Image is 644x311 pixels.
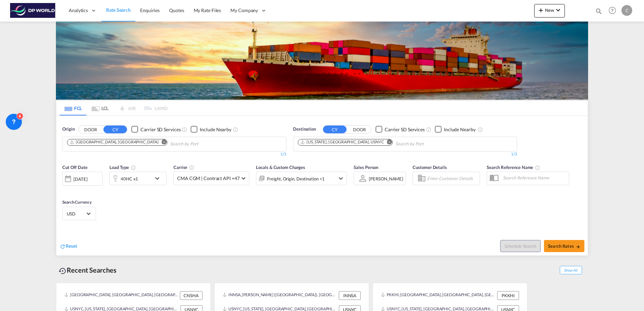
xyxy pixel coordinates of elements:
span: Reset [66,243,77,249]
md-icon: The selected Trucker/Carrierwill be displayed in the rate results If the rates are from another f... [189,165,194,170]
span: Customer Details [413,165,447,170]
div: Include Nearby [444,126,476,133]
button: Remove [382,139,392,146]
div: icon-refreshReset [60,243,77,250]
md-icon: Unchecked: Ignores neighbouring ports when fetching rates.Checked : Includes neighbouring ports w... [478,127,483,132]
span: Enquiries [140,7,160,13]
button: DOOR [79,126,102,133]
div: [PERSON_NAME] [369,176,403,181]
div: CNSHA [180,291,202,300]
md-icon: icon-plus 400-fg [537,6,545,14]
md-checkbox: Checkbox No Ink [376,126,425,133]
span: Sales Person [354,165,378,170]
md-checkbox: Checkbox No Ink [131,126,181,133]
span: CMA CGM | Contract API +47 [177,175,239,182]
button: Note: By default Schedule search will only considerorigin ports, destination ports and cut off da... [500,240,541,252]
input: Search Reference Name [500,173,569,183]
md-pagination-wrapper: Use the left and right arrow keys to navigate between tabs [60,101,167,115]
input: Chips input. [395,139,459,149]
span: USD [67,211,86,217]
div: OriginDOOR CY Checkbox No InkUnchecked: Search for CY (Container Yard) services for all selected ... [56,116,588,255]
button: Remove [157,139,167,146]
md-datepicker: Select [62,185,67,194]
div: INNSA [339,291,361,300]
span: Cut Off Date [62,165,88,170]
span: Rate Search [106,7,131,13]
div: CNSHA, Shanghai, China, Greater China & Far East Asia, Asia Pacific [64,291,178,300]
input: Enter Customer Details [427,173,478,183]
md-checkbox: Checkbox No Ink [191,126,231,133]
md-icon: Your search will be saved by the below given name [535,165,540,170]
div: Freight Origin Destination Factory Stuffing [267,174,325,183]
div: INNSA, Jawaharlal Nehru (Nhava Sheva), India, Indian Subcontinent, Asia Pacific [223,291,337,300]
md-icon: Unchecked: Search for CY (Container Yard) services for all selected carriers.Checked : Search for... [182,127,187,132]
img: c08ca190194411f088ed0f3ba295208c.png [10,3,56,18]
span: Load Type [109,165,136,170]
span: Search Currency [62,200,92,205]
div: Include Nearby [200,126,231,133]
button: CY [323,126,347,133]
button: CY [103,126,127,133]
md-select: Select Currency: $ USDUnited States Dollar [66,209,92,218]
md-icon: Unchecked: Ignores neighbouring ports when fetching rates.Checked : Includes neighbouring ports w... [233,127,238,132]
md-icon: icon-backup-restore [59,267,67,275]
md-select: Sales Person: Courtney Hebert [368,174,404,183]
div: Shanghai, CNSHA [69,139,158,145]
md-chips-wrap: Chips container. Use arrow keys to select chips. [297,137,462,149]
md-icon: icon-information-outline [131,165,136,170]
div: PKKHI, Karachi, Pakistan, Indian Subcontinent, Asia Pacific [381,291,495,300]
div: Freight Origin Destination Factory Stuffingicon-chevron-down [256,172,347,185]
div: 40HC x1 [121,174,138,183]
img: LCL+%26+FCL+BACKGROUND.png [56,22,588,100]
div: 1/3 [293,151,517,157]
md-icon: icon-chevron-down [337,174,345,182]
div: New York, NY, USNYC [300,139,384,145]
span: Carrier [173,165,194,170]
div: Carrier SD Services [140,126,181,133]
span: New [537,7,562,13]
button: Search Ratesicon-arrow-right [544,240,584,252]
span: Destination [293,126,316,133]
md-icon: icon-chevron-down [153,174,165,182]
span: Origin [62,126,74,133]
span: My Rate Files [194,7,221,13]
span: Locals & Custom Charges [256,165,305,170]
div: Recent Searches [56,263,119,278]
span: Search Rates [548,243,580,249]
div: Press delete to remove this chip. [69,139,160,145]
div: C [621,5,632,16]
span: My Company [230,7,258,14]
md-icon: Unchecked: Search for CY (Container Yard) services for all selected carriers.Checked : Search for... [426,127,431,132]
span: Help [607,5,618,16]
button: DOOR [348,126,371,133]
md-icon: icon-magnify [595,7,603,15]
md-checkbox: Checkbox No Ink [435,126,476,133]
div: Carrier SD Services [385,126,425,133]
input: Chips input. [170,139,234,149]
div: 1/3 [62,151,286,157]
span: Show All [560,266,582,274]
md-icon: icon-chevron-down [554,6,562,14]
button: icon-plus 400-fgNewicon-chevron-down [534,4,565,18]
md-icon: icon-refresh [60,243,66,249]
div: Press delete to remove this chip. [300,139,385,145]
span: Analytics [69,7,88,14]
div: PKKHI [497,291,519,300]
span: Quotes [169,7,184,13]
div: 40HC x1icon-chevron-down [109,172,167,185]
div: [DATE] [62,172,103,186]
md-tab-item: FCL [60,101,87,115]
md-icon: icon-arrow-right [576,244,580,249]
md-chips-wrap: Chips container. Use arrow keys to select chips. [66,137,237,149]
md-tab-item: LCL [87,101,114,115]
div: icon-magnify [595,7,603,18]
div: [DATE] [73,176,87,182]
span: Search Reference Name [487,165,540,170]
div: Help [607,5,621,17]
